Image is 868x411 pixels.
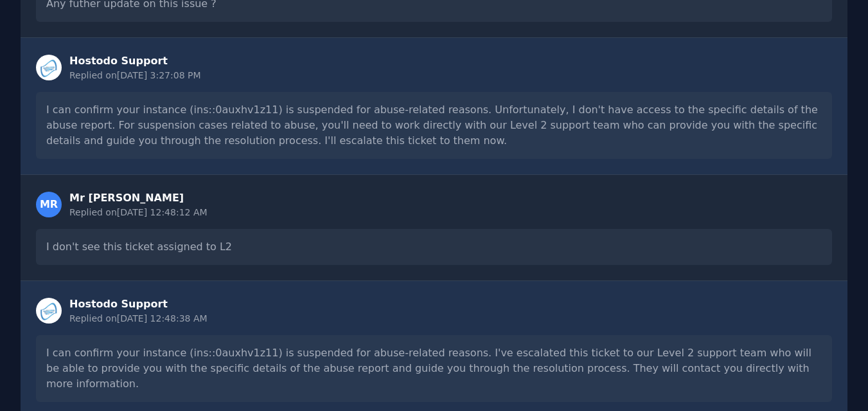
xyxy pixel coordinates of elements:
div: Replied on [DATE] 3:27:08 PM [69,69,201,82]
div: I can confirm your instance (ins::0auxhv1z11) is suspended for abuse-related reasons. I've escala... [36,335,832,402]
div: Replied on [DATE] 12:48:12 AM [69,206,208,219]
img: Staff [36,298,62,324]
div: Replied on [DATE] 12:48:38 AM [69,312,208,325]
div: Mr [PERSON_NAME] [69,190,208,206]
div: I don't see this ticket assigned to L2 [36,229,832,265]
div: I can confirm your instance (ins::0auxhv1z11) is suspended for abuse-related reasons. Unfortunate... [36,92,832,159]
div: Hostodo Support [69,297,208,312]
img: Staff [36,55,62,80]
div: MR [36,192,62,217]
div: Hostodo Support [69,53,201,69]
